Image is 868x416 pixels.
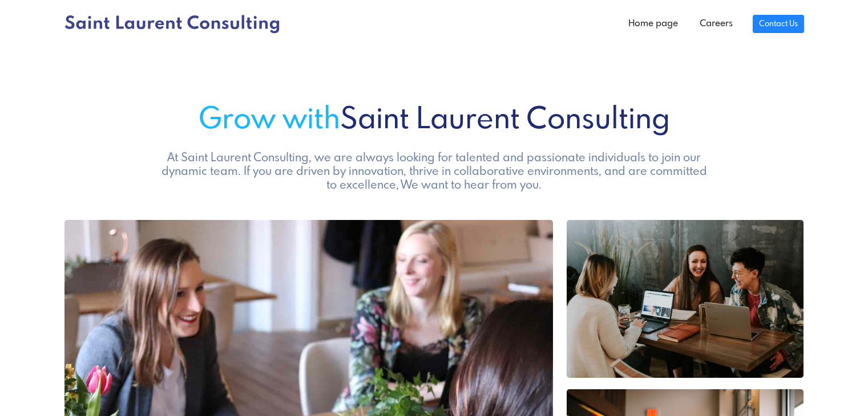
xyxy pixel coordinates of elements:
a: Careers [689,13,744,35]
a: Contact Us [753,15,804,33]
h5: At Saint Laurent Consulting, we are always looking for talented and passionate individuals to joi... [157,152,712,193]
span: Grow with [199,105,340,135]
a: Home page [617,13,689,35]
h1: Saint Laurent Consulting [64,103,804,138]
